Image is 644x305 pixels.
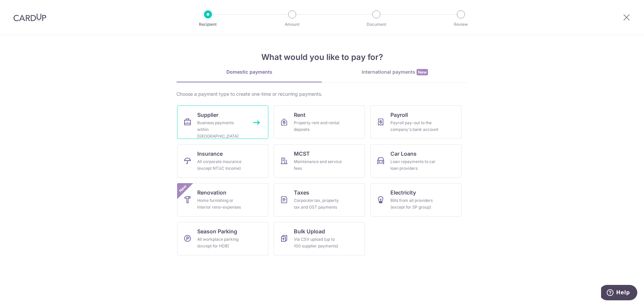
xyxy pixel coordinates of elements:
[390,158,439,172] div: Loan repayments to car loan providers
[197,150,223,158] span: Insurance
[274,144,365,178] a: MCSTMaintenance and service fees
[294,111,306,119] span: Rent
[176,91,468,97] div: Choose a payment type to create one-time or recurring payments.
[177,183,268,217] a: RenovationHome furnishing or interior reno-expensesNew
[197,111,218,119] span: Supplier
[417,69,428,75] span: New
[177,183,189,194] span: New
[352,21,401,28] p: Document
[183,21,233,28] p: Recipient
[390,150,417,158] span: Car Loans
[274,105,365,139] a: RentProperty rent and rental deposits
[294,227,325,235] span: Bulk Upload
[601,285,637,302] iframe: Opens a widget where you can find more information
[176,51,468,63] h4: What would you like to pay for?
[177,105,268,139] a: SupplierBusiness payments within [GEOGRAPHIC_DATA]
[197,236,246,249] div: All workplace parking (except for HDB)
[274,222,365,255] a: Bulk UploadVia CSV upload (up to 100 supplier payments)
[177,222,268,255] a: Season ParkingAll workplace parking (except for HDB)
[294,120,342,133] div: Property rent and rental deposits
[267,21,317,28] p: Amount
[197,188,226,197] span: Renovation
[294,150,310,158] span: MCST
[390,197,439,211] div: Bills from all providers (except for SP group)
[197,197,246,211] div: Home furnishing or interior reno-expenses
[370,144,462,178] a: Car LoansLoan repayments to car loan providers
[177,144,268,178] a: InsuranceAll corporate insurance (except NTUC Income)
[370,183,462,217] a: ElectricityBills from all providers (except for SP group)
[390,120,439,133] div: Payroll pay-out to the company's bank account
[322,69,468,76] div: International payments
[176,69,322,75] div: Domestic payments
[197,158,246,172] div: All corporate insurance (except NTUC Income)
[294,197,342,211] div: Corporate tax, property tax and GST payments
[274,183,365,217] a: TaxesCorporate tax, property tax and GST payments
[436,21,486,28] p: Review
[294,158,342,172] div: Maintenance and service fees
[197,120,246,140] div: Business payments within [GEOGRAPHIC_DATA]
[370,105,462,139] a: PayrollPayroll pay-out to the company's bank account
[13,13,46,21] img: CardUp
[390,188,416,197] span: Electricity
[390,111,408,119] span: Payroll
[197,227,237,235] span: Season Parking
[294,236,342,249] div: Via CSV upload (up to 100 supplier payments)
[294,188,309,197] span: Taxes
